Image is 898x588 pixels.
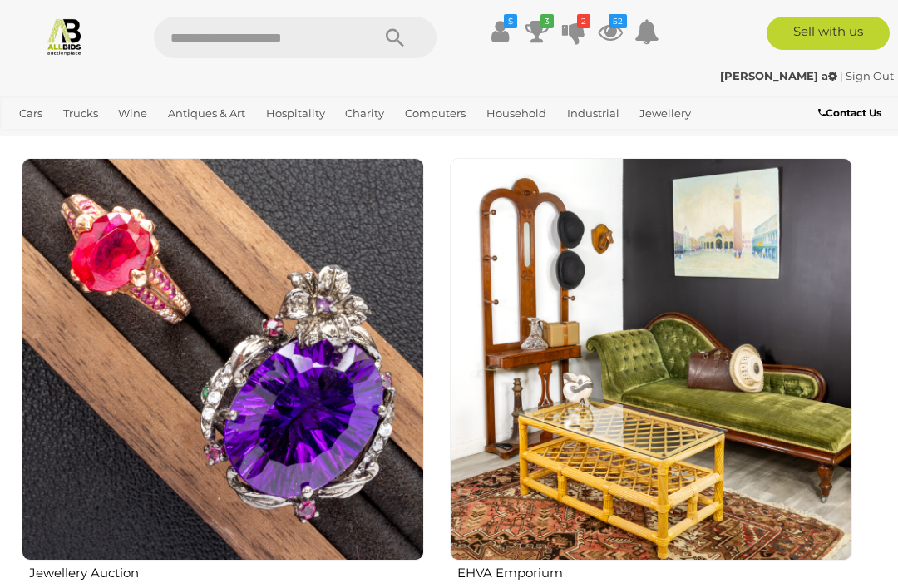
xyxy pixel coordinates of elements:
[840,69,843,82] span: |
[561,17,586,47] a: 2
[57,100,105,127] a: Trucks
[488,17,513,47] a: $
[29,562,424,581] h2: Jewellery Auction
[525,17,550,47] a: 3
[504,14,517,28] i: $
[22,158,424,561] img: Jewellery Auction
[818,106,881,119] b: Contact Us
[577,14,590,28] i: 2
[560,100,626,127] a: Industrial
[720,69,837,82] strong: [PERSON_NAME] a
[45,17,84,56] img: Allbids.com.au
[818,104,886,122] a: Contact Us
[259,100,332,127] a: Hospitality
[540,14,554,28] i: 3
[450,158,852,561] img: EHVA Emporium
[598,17,623,47] a: 52
[457,562,852,581] h2: EHVA Emporium
[12,100,49,127] a: Cars
[398,100,472,127] a: Computers
[65,127,112,155] a: Sports
[480,100,553,127] a: Household
[846,69,894,82] a: Sign Out
[633,100,698,127] a: Jewellery
[338,100,391,127] a: Charity
[12,127,57,155] a: Office
[161,100,252,127] a: Antiques & Art
[720,69,840,82] a: [PERSON_NAME] a
[767,17,891,50] a: Sell with us
[609,14,627,28] i: 52
[119,127,250,155] a: [GEOGRAPHIC_DATA]
[111,100,154,127] a: Wine
[353,17,437,58] button: Search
